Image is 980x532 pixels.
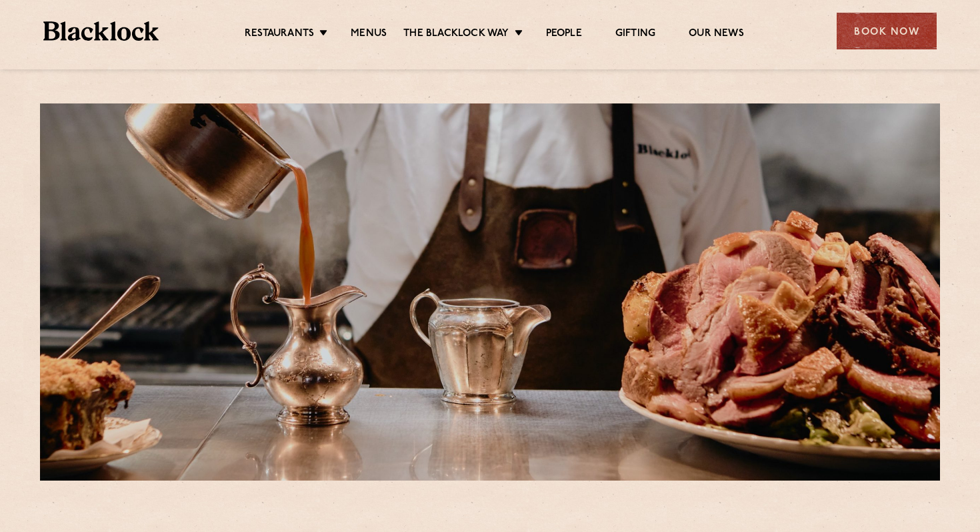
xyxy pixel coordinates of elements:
img: BL_Textured_Logo-footer-cropped.svg [43,21,159,41]
a: Menus [351,27,387,42]
a: The Blacklock Way [403,27,509,42]
a: Gifting [615,27,655,42]
a: Restaurants [245,27,314,42]
div: Book Now [837,13,937,49]
a: People [546,27,582,42]
a: Our News [689,27,744,42]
